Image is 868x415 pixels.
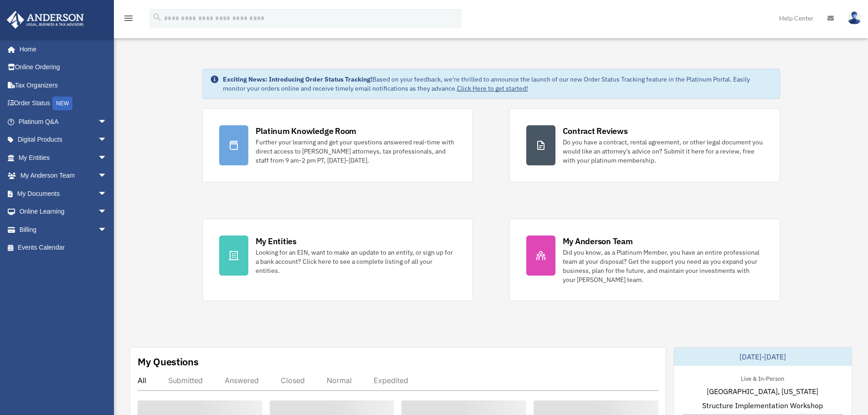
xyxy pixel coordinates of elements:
i: search [152,12,162,22]
a: Platinum Q&Aarrow_drop_down [6,113,121,131]
div: My Anderson Team [563,236,633,247]
a: Billingarrow_drop_down [6,220,121,239]
span: arrow_drop_down [98,149,116,167]
a: Contract Reviews Do you have a contract, rental agreement, or other legal document you would like... [509,108,780,182]
a: Platinum Knowledge Room Further your learning and get your questions answered real-time with dire... [202,108,473,182]
a: My Entities Looking for an EIN, want to make an update to an entity, or sign up for a bank accoun... [202,219,473,301]
a: Click Here to get started! [457,84,528,92]
div: Expedited [374,376,408,385]
a: My Anderson Team Did you know, as a Platinum Member, you have an entire professional team at your... [509,219,780,301]
div: My Questions [138,355,199,369]
span: arrow_drop_down [98,184,116,203]
span: arrow_drop_down [98,220,116,239]
div: Did you know, as a Platinum Member, you have an entire professional team at your disposal? Get th... [563,248,763,284]
div: Further your learning and get your questions answered real-time with direct access to [PERSON_NAM... [256,138,456,165]
a: Digital Productsarrow_drop_down [6,131,121,149]
div: My Entities [256,236,297,247]
a: My Entitiesarrow_drop_down [6,149,121,167]
img: User Pic [847,11,861,25]
a: Order StatusNEW [6,94,121,113]
div: Looking for an EIN, want to make an update to an entity, or sign up for a bank account? Click her... [256,248,456,275]
img: Anderson Advisors Platinum Portal [4,11,87,29]
a: Online Ordering [6,58,121,77]
a: Home [6,40,116,58]
div: Submitted [168,376,203,385]
div: All [138,376,146,385]
div: Do you have a contract, rental agreement, or other legal document you would like an attorney's ad... [563,138,763,165]
span: arrow_drop_down [98,131,116,149]
a: My Documentsarrow_drop_down [6,184,121,203]
span: arrow_drop_down [98,203,116,221]
div: Answered [225,376,259,385]
i: menu [123,13,134,24]
div: Closed [281,376,305,385]
div: [DATE]-[DATE] [674,348,852,366]
div: NEW [52,97,72,110]
div: Normal [327,376,352,385]
a: My Anderson Teamarrow_drop_down [6,167,121,185]
a: Tax Organizers [6,76,121,94]
span: arrow_drop_down [98,167,116,185]
a: Events Calendar [6,239,121,257]
div: Platinum Knowledge Room [256,125,357,137]
div: Contract Reviews [563,125,628,137]
div: Based on your feedback, we're thrilled to announce the launch of our new Order Status Tracking fe... [223,75,772,93]
span: Structure Implementation Workshop [702,400,823,411]
a: Online Learningarrow_drop_down [6,203,121,221]
div: Live & In-Person [734,373,791,383]
span: [GEOGRAPHIC_DATA], [US_STATE] [707,386,818,397]
strong: Exciting News: Introducing Order Status Tracking! [223,75,372,83]
a: menu [123,16,134,24]
span: arrow_drop_down [98,113,116,131]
